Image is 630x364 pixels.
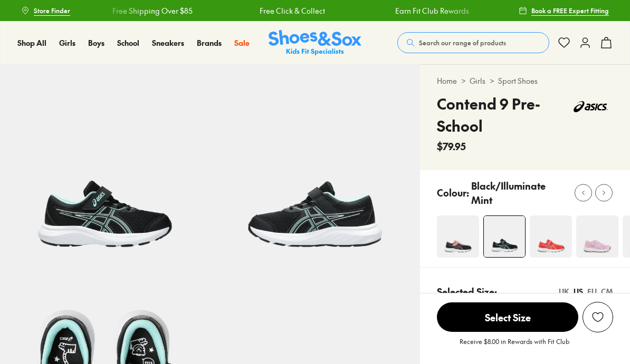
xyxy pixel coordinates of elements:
[601,286,613,297] div: CM
[96,5,176,16] a: Free Shipping Over $85
[460,337,569,356] p: Receive $8.00 in Rewards with Fit Club
[210,64,420,274] img: 5-522485_1
[569,93,613,121] img: Vendor logo
[21,1,70,20] a: Store Finder
[531,6,609,15] span: Book a FREE Expert Fitting
[34,6,70,15] span: Store Finder
[437,185,469,200] p: Colour:
[117,37,139,48] a: School
[197,37,222,48] span: Brands
[243,5,309,16] a: Free Click & Collect
[471,179,567,207] p: Black/Illuminate Mint
[88,37,104,48] a: Boys
[59,37,75,48] a: Girls
[234,37,250,48] a: Sale
[484,216,525,257] img: 4-522484_1
[576,215,618,258] img: 4-525296_1
[437,284,497,299] p: Selected Size:
[437,215,479,258] img: 4-551436_1
[419,38,506,47] span: Search our range of products
[519,1,609,20] a: Book a FREE Expert Fitting
[437,139,466,153] span: $79.95
[498,75,538,86] a: Sport Shoes
[397,32,549,53] button: Search our range of products
[437,302,578,332] span: Select Size
[152,37,184,48] a: Sneakers
[437,75,613,86] div: > >
[117,37,139,48] span: School
[17,37,46,48] span: Shop All
[197,37,222,48] a: Brands
[470,75,485,86] a: Girls
[530,215,572,258] img: 4-522479_1
[437,75,457,86] a: Home
[574,286,583,297] div: US
[59,37,75,48] span: Girls
[269,30,361,56] img: SNS_Logo_Responsive.svg
[379,5,453,16] a: Earn Fit Club Rewards
[17,37,46,48] a: Shop All
[152,37,184,48] span: Sneakers
[587,286,597,297] div: EU
[269,30,361,56] a: Shoes & Sox
[437,302,578,332] button: Select Size
[437,93,569,137] h4: Contend 9 Pre-School
[583,302,613,332] button: Add to Wishlist
[234,37,250,48] span: Sale
[88,37,104,48] span: Boys
[559,286,569,297] div: UK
